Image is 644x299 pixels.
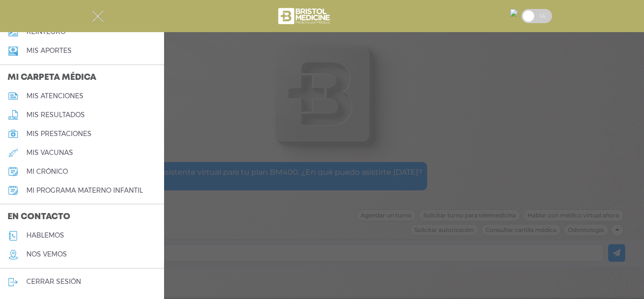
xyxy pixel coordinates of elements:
img: Cober_menu-close-white.svg [92,10,104,22]
h5: mi programa materno infantil [26,187,143,195]
h5: Mis aportes [26,47,72,55]
h5: nos vemos [26,250,67,258]
h5: reintegro [26,28,66,36]
img: 25930 [510,9,518,17]
h5: mi crónico [26,168,68,176]
h5: cerrar sesión [26,278,81,286]
h5: hablemos [26,231,64,239]
h5: mis prestaciones [26,130,91,138]
img: bristol-medicine-blanco.png [277,5,333,27]
h5: mis atenciones [26,92,83,100]
h5: mis vacunas [26,149,73,157]
h5: mis resultados [26,111,85,119]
